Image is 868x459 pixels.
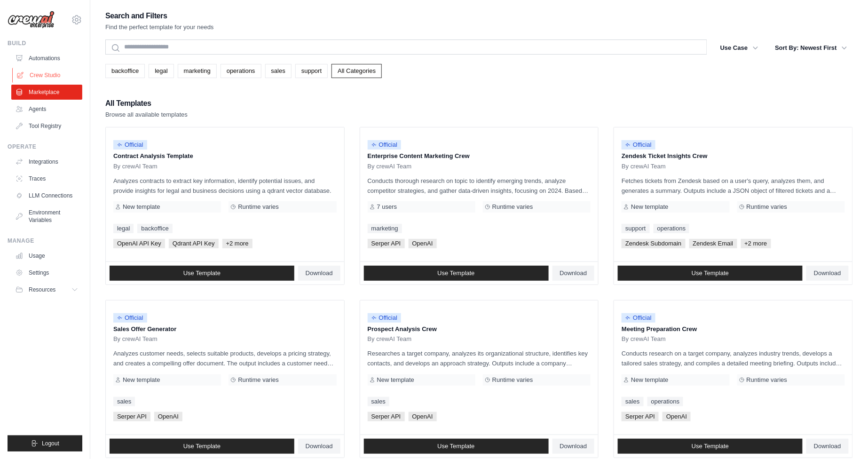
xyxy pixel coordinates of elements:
[437,443,474,450] span: Use Template
[105,97,188,110] h2: All Templates
[123,376,160,384] span: New template
[113,397,135,406] a: sales
[29,286,55,293] span: Resources
[11,282,82,297] button: Resources
[238,376,279,384] span: Runtime varies
[747,203,788,211] span: Runtime varies
[178,64,217,78] a: marketing
[298,266,340,281] a: Download
[298,439,340,454] a: Download
[622,151,845,161] p: Zendesk Ticket Insights Crew
[622,397,643,406] a: sales
[622,163,666,170] span: By crewAI Team
[105,23,214,32] p: Find the perfect template for your needs
[663,412,691,421] span: OpenAI
[183,443,221,450] span: Use Template
[492,376,533,384] span: Runtime varies
[368,140,402,150] span: Official
[113,163,158,170] span: By crewAI Team
[306,443,333,450] span: Download
[222,239,253,248] span: +2 more
[654,224,690,233] a: operations
[169,239,219,248] span: Qdrant API Key
[113,324,337,334] p: Sales Offer Generator
[306,269,333,277] span: Download
[113,140,147,150] span: Official
[11,102,82,117] a: Agents
[221,64,261,78] a: operations
[368,239,405,248] span: Serper API
[154,412,182,421] span: OpenAI
[110,439,294,454] a: Use Template
[105,64,145,78] a: backoffice
[8,237,82,245] div: Manage
[8,40,82,47] div: Build
[618,439,803,454] a: Use Template
[113,151,337,161] p: Contract Analysis Template
[123,203,160,211] span: New template
[105,9,214,23] h2: Search and Filters
[647,397,684,406] a: operations
[11,248,82,263] a: Usage
[622,324,845,334] p: Meeting Preparation Crew
[113,239,165,248] span: OpenAI API Key
[295,64,328,78] a: support
[11,265,82,280] a: Settings
[741,239,771,248] span: +2 more
[631,203,668,211] span: New template
[552,266,595,281] a: Download
[183,269,221,277] span: Use Template
[105,110,188,119] p: Browse all available templates
[806,266,849,281] a: Download
[437,269,474,277] span: Use Template
[492,203,533,211] span: Runtime varies
[622,176,845,196] p: Fetches tickets from Zendesk based on a user's query, analyzes them, and generates a summary. Out...
[113,224,134,233] a: legal
[331,64,382,78] a: All Categories
[113,176,337,196] p: Analyzes contracts to extract key information, identify potential issues, and provide insights fo...
[113,348,337,368] p: Analyzes customer needs, selects suitable products, develops a pricing strategy, and creates a co...
[11,51,82,66] a: Automations
[560,269,587,277] span: Download
[622,313,655,323] span: Official
[149,64,174,78] a: legal
[814,443,841,450] span: Download
[368,412,405,421] span: Serper API
[368,151,591,161] p: Enterprise Content Marketing Crew
[8,11,55,29] img: Logo
[409,239,437,248] span: OpenAI
[11,119,82,134] a: Tool Registry
[814,269,841,277] span: Download
[377,203,397,211] span: 7 users
[364,266,549,281] a: Use Template
[11,154,82,169] a: Integrations
[622,140,655,150] span: Official
[364,439,549,454] a: Use Template
[8,143,82,150] div: Operate
[113,335,158,343] span: By crewAI Team
[368,176,591,196] p: Conducts thorough research on topic to identify emerging trends, analyze competitor strategies, a...
[113,412,150,421] span: Serper API
[622,348,845,368] p: Conducts research on a target company, analyzes industry trends, develops a tailored sales strate...
[137,224,172,233] a: backoffice
[368,324,591,334] p: Prospect Analysis Crew
[377,376,414,384] span: New template
[631,376,668,384] span: New template
[692,269,729,277] span: Use Template
[368,397,389,406] a: sales
[265,64,292,78] a: sales
[747,376,788,384] span: Runtime varies
[11,171,82,186] a: Traces
[689,239,737,248] span: Zendesk Email
[618,266,803,281] a: Use Template
[409,412,437,421] span: OpenAI
[622,239,685,248] span: Zendesk Subdomain
[715,40,764,56] button: Use Case
[368,348,591,368] p: Researches a target company, analyzes its organizational structure, identifies key contacts, and ...
[368,163,412,170] span: By crewAI Team
[12,68,83,83] a: Crew Studio
[622,412,659,421] span: Serper API
[806,439,849,454] a: Download
[11,85,82,100] a: Marketplace
[42,440,59,447] span: Logout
